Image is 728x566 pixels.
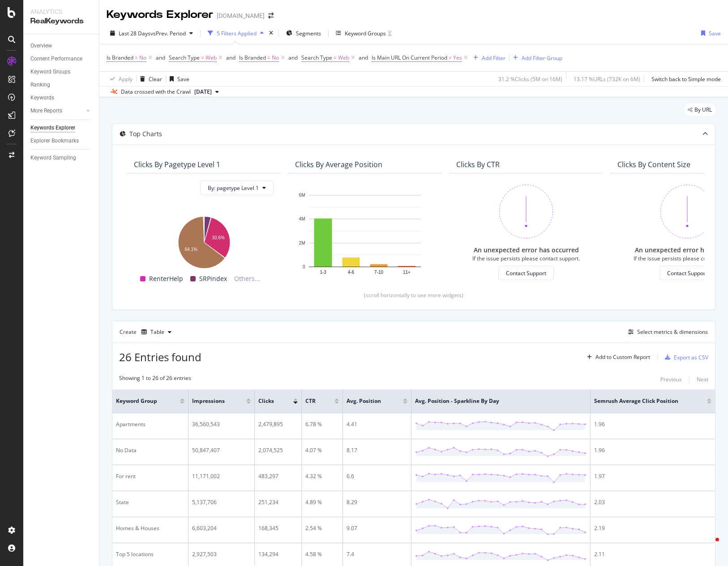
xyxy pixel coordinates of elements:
[192,397,233,405] span: Impressions
[30,136,93,146] a: Explorer Bookmarks
[137,72,162,86] button: Clear
[661,350,708,364] button: Export as CSV
[116,446,184,454] div: No Data
[594,420,711,428] div: 1.96
[107,7,213,22] div: Keywords Explorer
[456,160,500,169] div: Clicks By CTR
[119,374,191,385] div: Showing 1 to 26 of 26 entries
[116,397,167,405] span: Keyword Group
[359,54,368,61] div: and
[506,269,546,277] div: Contact Support
[139,52,146,64] span: No
[30,41,52,51] div: Overview
[30,80,50,90] div: Ranking
[30,67,70,77] div: Keyword Groups
[191,86,223,97] button: [DATE]
[415,397,573,405] span: Avg. Position - Sparkline By Day
[258,397,280,405] span: Clicks
[660,185,714,238] img: 370bne1z.png
[212,235,224,240] text: 30.6%
[204,26,267,40] button: 5 Filters Applied
[332,26,395,40] button: Keyword Groups
[303,264,305,269] text: 0
[129,130,162,138] div: Top Charts
[338,52,349,64] span: Web
[474,246,579,255] div: An unexpected error has occurred
[694,107,712,112] span: By URL
[120,325,175,339] div: Create
[149,75,162,83] div: Clear
[116,524,184,532] div: Homes & Houses
[258,420,298,428] div: 2,479,895
[453,52,462,64] span: Yes
[30,41,93,51] a: Overview
[192,550,251,558] div: 2,927,503
[192,420,251,428] div: 36,560,543
[583,350,650,364] button: Add to Custom Report
[403,270,411,275] text: 11+
[30,153,76,163] div: Keyword Sampling
[305,498,338,506] div: 4.89 %
[30,123,75,133] div: Keywords Explorer
[334,54,337,61] span: =
[206,52,217,64] span: Web
[660,374,682,385] button: Previous
[660,376,682,383] div: Previous
[135,54,138,61] span: =
[272,52,279,64] span: No
[30,54,93,64] a: Content Performance
[684,104,715,116] div: legacy label
[116,420,184,428] div: Apartments
[651,75,721,83] div: Switch back to Simple mode
[499,185,553,238] img: 370bne1z.png
[288,53,298,62] button: and
[372,54,447,61] span: Is Main URL On Current Period
[177,75,189,83] div: Save
[30,7,92,16] div: Analytics
[295,160,382,169] div: Clicks By Average Position
[267,29,275,38] div: times
[594,472,711,480] div: 1.97
[119,75,133,83] div: Apply
[574,75,640,83] div: 13.17 % URLs ( 732K on 6M )
[374,270,383,275] text: 7-10
[498,75,562,83] div: 31.2 % Clicks ( 5M on 16M )
[698,536,719,557] iframe: Intercom live chat
[698,26,721,40] button: Save
[30,67,93,77] a: Keyword Groups
[258,498,298,506] div: 251,234
[138,325,175,339] button: Table
[648,72,721,86] button: Switch back to Simple mode
[470,52,505,63] button: Add Filter
[347,524,407,532] div: 9.07
[709,30,721,37] div: Save
[359,53,368,62] button: and
[192,498,251,506] div: 5,137,706
[347,397,390,405] span: Avg. Position
[667,269,707,277] div: Contact Support
[30,153,93,163] a: Keyword Sampling
[30,16,92,26] div: RealKeywords
[226,54,236,61] div: and
[200,181,274,195] button: By: pagetype Level 1
[522,54,562,62] div: Add Filter Group
[594,397,694,405] span: Semrush Average Click Position
[674,354,708,361] div: Export as CSV
[107,72,133,86] button: Apply
[449,54,452,61] span: =
[617,160,690,169] div: Clicks By Content Size
[116,472,184,480] div: For rent
[299,193,305,198] text: 6M
[258,550,298,558] div: 134,294
[345,30,386,37] div: Keyword Groups
[156,53,165,62] button: and
[258,472,298,480] div: 483,297
[134,212,274,270] svg: A chart.
[625,327,708,337] button: Select metrics & dimensions
[30,136,79,146] div: Explorer Bookmarks
[296,30,321,37] span: Segments
[107,26,197,40] button: Last 28 DaysvsPrev. Period
[258,446,298,454] div: 2,074,525
[659,266,715,280] button: Contact Support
